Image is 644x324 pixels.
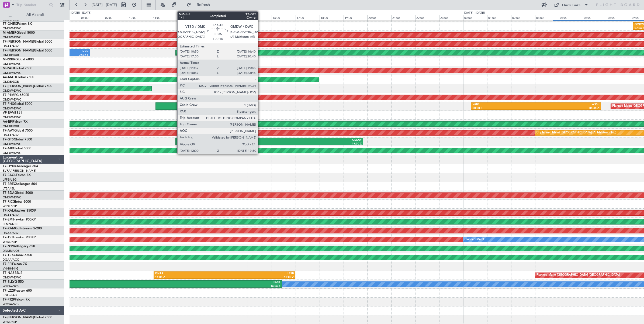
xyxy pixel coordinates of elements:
a: T7-AIXGlobal 5000 [3,147,31,150]
span: T7-EAGL [3,174,16,177]
a: T7-[PERSON_NAME]Global 6000 [3,40,52,43]
a: OMDW/DWC [3,98,21,102]
div: 08:00 [80,15,104,20]
a: OMDW/DWC [3,89,21,93]
a: OMDW/DWC [3,275,21,280]
span: T7-AIX [3,147,13,150]
span: T7-BDA [3,191,15,195]
div: Planned Maint [465,236,484,244]
div: 00:20 Z [473,106,536,110]
a: OMDW/DWC [3,151,21,155]
a: DGAA/ACC [3,258,19,262]
a: OMDW/DWC [3,195,21,199]
div: 16:26 Z [133,284,280,288]
a: M-AMBRGlobal 5000 [3,31,35,35]
div: 18:00 [320,15,344,20]
span: T7-AAY [3,129,14,132]
div: VTBD [177,138,269,142]
a: OMDW/DWC [3,142,21,146]
a: LFMN/NCE [3,222,19,226]
div: Unplanned Maint [GEOGRAPHIC_DATA] (Al Maktoum Intl) [536,129,616,137]
div: WSSL [536,103,599,106]
span: T7-[PERSON_NAME] [3,85,34,88]
a: T7-ELLYG-550 [3,280,24,284]
span: A6-MAH [3,76,16,79]
a: WMSA/SZB [3,284,19,288]
a: OMDW/DWC [3,71,21,75]
a: WSSL/XSP [3,204,17,208]
div: AOG Maint [GEOGRAPHIC_DATA] (Dubai Intl) [177,49,240,57]
a: T7-XAMGulfstream G-200 [3,227,42,230]
div: 01:00 [487,15,511,20]
span: T7-[PERSON_NAME] [3,40,34,43]
a: A6-EFIFalcon 7X [3,120,27,123]
a: T7-BREChallenger 604 [3,182,37,186]
div: 19:00 [344,15,368,20]
div: 05:45 Z [536,106,599,110]
a: WSSL/XSP [3,320,17,324]
div: DNAA [155,272,224,275]
div: OMDW [269,138,362,142]
button: All Aircraft [6,11,58,19]
div: 00:00 [463,15,487,20]
span: T7-FHX [3,102,14,106]
a: T7-P1MPG-650ER [3,94,29,97]
span: T7-XAM [3,227,15,230]
div: 05:00 [583,15,607,20]
span: T7-ELLY [3,280,15,284]
a: T7-[PERSON_NAME]Global 6000 [3,49,52,52]
a: T7-FHXGlobal 5000 [3,102,32,106]
div: [DATE] - [DATE] [71,11,91,15]
a: T7-GTSGlobal 7500 [3,138,32,141]
a: T7-XALHawker 850XP [3,209,36,212]
a: OMDB/DXB [3,124,19,128]
div: 17:00 [296,15,320,20]
a: WSSL/XSP [3,240,17,244]
a: T7-PJ29Falcon 7X [3,298,30,301]
a: DNAA/ABV [3,231,19,235]
a: VP-BVVBBJ1 [3,111,22,115]
a: T7-DYNChallenger 604 [3,165,38,168]
span: VP-BVV [3,111,14,115]
a: OMDB/DXB [3,53,19,57]
a: T7-BDAGlobal 5000 [3,191,33,195]
div: 10:00 [128,15,152,20]
span: T7-TRX [3,254,14,257]
a: VHHH/HKG [3,267,19,271]
span: T7-ONEX [3,22,17,26]
a: DNAA/ABV [3,44,19,48]
div: 21:00 [391,15,415,20]
span: T7-[PERSON_NAME] [3,316,34,319]
div: 16:00 [272,15,296,20]
a: OMDW/DWC [3,115,21,119]
span: T7-FFI [3,263,12,266]
a: OMDW/DWC [3,35,21,39]
div: 11:00 [152,15,176,20]
a: T7-[PERSON_NAME]Global 7500 [3,316,52,319]
a: DNAA/ABV [3,213,19,217]
div: 12:00 [176,15,200,20]
div: FACT [133,281,280,284]
a: OMDW/DWC [3,26,21,30]
a: T7-RICGlobal 6000 [3,200,31,204]
a: A6-MAHGlobal 7500 [3,76,34,79]
span: T7-TST [3,236,13,239]
div: 14:00 [224,15,248,20]
span: T7-PJ29 [3,298,15,301]
a: T7-FFIFalcon 7X [3,263,27,266]
a: DNMM/LOS [3,249,19,253]
a: T7-TRXGlobal 6500 [3,254,32,257]
span: T7-NAS [3,271,15,275]
div: 06:00 [607,15,631,20]
a: EGLF/FAB [3,293,17,297]
a: EVRA/[PERSON_NAME] [3,169,36,173]
div: 19:50 Z [269,142,362,146]
div: [DATE] - [DATE] [464,11,485,15]
div: 23:00 [439,15,463,20]
span: [DATE] - [DATE] [92,2,117,7]
input: Trip Number [16,1,47,9]
span: M-AMBR [3,31,16,35]
span: T7-BRE [3,182,14,186]
div: 02:00 [511,15,535,20]
span: T7-GTS [3,138,14,141]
